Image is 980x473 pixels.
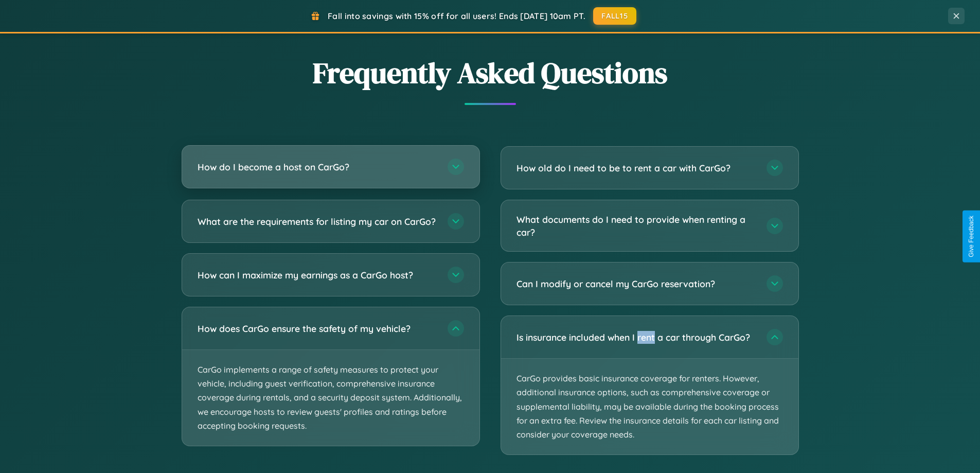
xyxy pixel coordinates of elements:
h3: What documents do I need to provide when renting a car? [516,213,756,238]
h3: What are the requirements for listing my car on CarGo? [198,215,437,228]
span: Fall into savings with 15% off for all users! Ends [DATE] 10am PT. [328,11,585,21]
h3: How do I become a host on CarGo? [198,161,437,173]
h3: Can I modify or cancel my CarGo reservation? [516,277,756,290]
h3: How can I maximize my earnings as a CarGo host? [198,269,437,282]
h3: How old do I need to be to rent a car with CarGo? [516,162,756,174]
h2: Frequently Asked Questions [182,53,799,93]
p: CarGo provides basic insurance coverage for renters. However, additional insurance options, such ... [501,359,798,454]
h3: Is insurance included when I rent a car through CarGo? [516,331,756,344]
button: FALL15 [593,7,636,25]
h3: How does CarGo ensure the safety of my vehicle? [198,322,437,335]
div: Give Feedback [968,216,975,257]
p: CarGo implements a range of safety measures to protect your vehicle, including guest verification... [182,350,479,446]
